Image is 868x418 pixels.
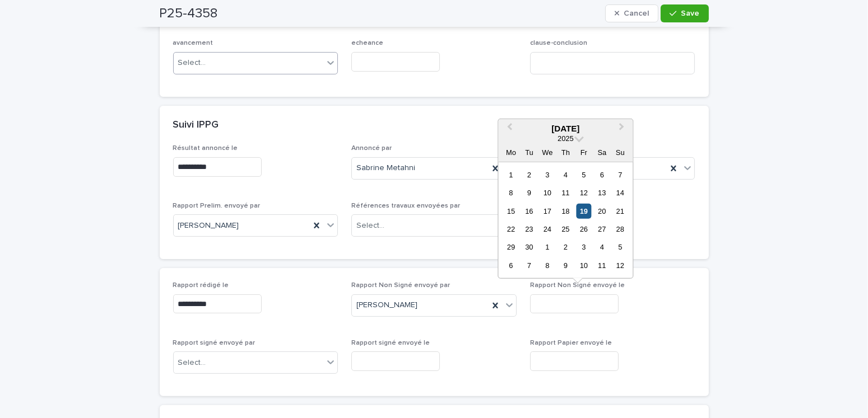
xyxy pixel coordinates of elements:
div: Choose Saturday, 11 October 2025 [595,258,610,273]
span: Résultat annoncé le [173,145,238,152]
div: month 2025-09 [502,166,629,275]
div: Choose Sunday, 5 October 2025 [612,239,628,255]
div: Sa [595,144,610,159]
button: Save [661,4,708,22]
div: Choose Monday, 6 October 2025 [503,258,518,273]
div: Choose Tuesday, 16 September 2025 [522,203,537,218]
div: Choose Monday, 15 September 2025 [503,203,518,218]
div: Choose Tuesday, 23 September 2025 [522,222,537,237]
span: echeance [351,40,383,46]
button: Cancel [605,4,659,22]
div: Choose Friday, 10 October 2025 [576,258,591,273]
div: Select... [178,57,206,69]
div: Choose Thursday, 25 September 2025 [558,222,573,237]
span: Rapport Prelim. envoyé par [173,203,261,209]
div: Choose Sunday, 12 October 2025 [612,258,628,273]
div: Choose Friday, 3 October 2025 [576,239,591,255]
div: Select... [356,220,384,232]
span: Rapport Papier envoyé le [530,340,612,346]
div: Choose Saturday, 27 September 2025 [595,222,610,237]
div: Choose Saturday, 13 September 2025 [595,185,610,200]
span: [PERSON_NAME] [356,299,417,311]
div: Th [558,144,573,159]
div: Choose Monday, 8 September 2025 [503,185,518,200]
div: Su [612,144,628,159]
div: Choose Monday, 22 September 2025 [503,222,518,237]
div: Choose Friday, 5 September 2025 [576,167,591,182]
div: [DATE] [498,123,633,133]
div: Tu [522,144,537,159]
h2: Suivi IPPG [173,119,219,131]
div: Choose Saturday, 20 September 2025 [595,203,610,218]
span: Rapport rédigé le [173,282,229,289]
div: Choose Wednesday, 8 October 2025 [540,258,555,273]
span: Save [681,10,700,17]
span: Rapport signé envoyé le [351,340,430,346]
span: avancement [173,40,213,46]
div: Mo [503,144,518,159]
span: [PERSON_NAME] [178,220,239,232]
div: Choose Friday, 19 September 2025 [576,203,591,218]
span: Rapport Non Signé envoyé par [351,282,450,289]
div: Choose Sunday, 14 September 2025 [612,185,628,200]
div: Choose Wednesday, 1 October 2025 [540,239,555,255]
div: Choose Sunday, 7 September 2025 [612,167,628,182]
div: Choose Tuesday, 2 September 2025 [522,167,537,182]
div: We [540,144,555,159]
div: Choose Thursday, 9 October 2025 [558,258,573,273]
div: Choose Wednesday, 3 September 2025 [540,167,555,182]
div: Choose Sunday, 21 September 2025 [612,203,628,218]
div: Choose Friday, 26 September 2025 [576,222,591,237]
div: Choose Tuesday, 7 October 2025 [522,258,537,273]
button: Previous Month [499,120,517,138]
span: clause-conclusion [530,40,587,46]
button: Next Month [614,120,632,138]
span: Rapport signé envoyé par [173,340,256,346]
span: 2025 [558,134,573,142]
span: Annoncé par [351,145,392,152]
div: Choose Saturday, 4 October 2025 [595,239,610,255]
div: Choose Thursday, 2 October 2025 [558,239,573,255]
div: Choose Tuesday, 9 September 2025 [522,185,537,200]
div: Fr [576,144,591,159]
div: Choose Wednesday, 17 September 2025 [540,203,555,218]
div: Choose Thursday, 4 September 2025 [558,167,573,182]
span: Sabrine Metahni [356,162,415,174]
div: Select... [178,357,206,369]
div: Choose Sunday, 28 September 2025 [612,222,628,237]
div: Choose Thursday, 11 September 2025 [558,185,573,200]
div: Choose Wednesday, 24 September 2025 [540,222,555,237]
div: Choose Monday, 1 September 2025 [503,167,518,182]
div: Choose Wednesday, 10 September 2025 [540,185,555,200]
div: Choose Thursday, 18 September 2025 [558,203,573,218]
h2: P25-4358 [160,6,218,22]
span: Cancel [624,10,649,17]
span: Références travaux envoyées par [351,203,460,209]
div: Choose Friday, 12 September 2025 [576,185,591,200]
div: Choose Monday, 29 September 2025 [503,239,518,255]
div: Choose Saturday, 6 September 2025 [595,167,610,182]
div: Choose Tuesday, 30 September 2025 [522,239,537,255]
